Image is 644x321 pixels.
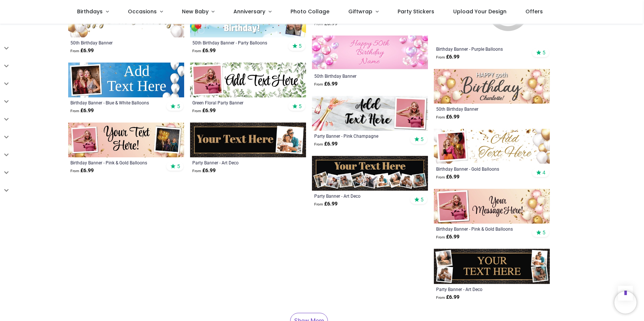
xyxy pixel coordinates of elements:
strong: £ 6.99 [192,167,216,174]
img: Personalised Happy Birthday Banner - Pink & Gold Balloons - 1 Photo Upload [434,189,550,224]
img: Personalised Green Floral Party Banner - 1 Photo Upload [190,63,306,97]
span: From [192,169,201,173]
span: 5 [543,49,546,56]
span: 5 [543,229,546,236]
img: Personalised Happy Birthday Banner - Gold Balloons - 1 Photo Upload [434,129,550,164]
strong: £ 6.99 [314,140,338,148]
span: 5 [299,103,302,110]
span: From [436,55,445,59]
img: Personalised Party Banner - Art Deco - Custom Text & 4 Photo Upload [434,249,550,284]
a: 50th Birthday Banner [314,73,404,79]
a: Green Floral Party Banner [192,100,282,106]
a: Birthday Banner - Pink & Gold Balloons [436,226,525,232]
img: Personalised Happy Birthday Banner - Blue & White Balloons - 1 Photo Upload [68,63,184,97]
a: Party Banner - Pink Champagne [314,133,404,139]
strong: £ 6.99 [436,53,459,61]
span: 5 [299,43,302,49]
strong: £ 6.99 [314,200,338,208]
a: Birthday Banner - Purple Balloons [436,46,525,52]
strong: £ 6.99 [436,233,459,241]
span: From [314,202,323,206]
span: Photo Collage [291,8,329,15]
span: 5 [177,163,180,170]
img: Personalised Party Banner - Art Deco - Custom Text & 1 Photo Upload [190,123,306,157]
span: Occasions [128,8,157,15]
strong: £ 6.99 [436,113,459,121]
a: Birthday Banner - Pink & Gold Balloons [70,160,160,165]
span: Anniversary [234,8,266,15]
span: Upload Your Design [453,8,507,15]
a: 50th Birthday Banner [436,106,525,112]
a: Party Banner - Art Deco [314,193,404,199]
span: From [436,175,445,179]
img: Happy 50th Birthday Banner - Pink Balloons [312,36,428,70]
a: 50th Birthday Banner [70,40,160,46]
span: 5 [421,136,424,143]
span: From [436,235,445,239]
strong: £ 6.99 [70,167,94,174]
span: New Baby [182,8,209,15]
strong: £ 6.99 [436,294,459,301]
iframe: Brevo live chat [614,291,637,314]
span: From [436,295,445,300]
a: Party Banner - Art Deco [436,286,525,292]
span: Offers [526,8,543,15]
img: Personalised Happy Birthday Banner - Pink & Gold Balloons - 2 Photo Upload [68,123,184,157]
strong: £ 6.99 [70,47,94,54]
a: 50th Birthday Banner - Party Balloons [192,40,282,46]
span: 5 [177,103,180,110]
strong: £ 6.99 [192,107,216,114]
span: From [70,109,79,113]
span: 5 [421,196,424,203]
span: From [70,49,79,53]
span: From [436,115,445,119]
span: From [70,169,79,173]
a: Birthday Banner - Blue & White Balloons [70,100,160,106]
span: Giftwrap [348,8,372,15]
a: Birthday Banner - Gold Balloons [436,166,525,172]
img: Personalised Party Banner - Pink Champagne - Custom Text & 1 Photo Upload [312,96,428,131]
img: Personalised Party Banner - Art Deco - Custom Text & 9 Photo Upload [312,156,428,191]
span: From [192,49,201,53]
img: Happy 50th Birthday Banner - Pink & Gold Balloons [434,69,550,104]
span: From [314,22,323,26]
a: Party Banner - Art Deco [192,160,282,165]
strong: £ 6.99 [314,80,338,88]
span: From [314,142,323,146]
strong: £ 6.99 [192,47,216,54]
span: 4 [543,169,546,176]
span: Birthdays [77,8,103,15]
strong: £ 6.99 [70,107,94,114]
strong: £ 6.99 [436,173,459,181]
span: From [192,109,201,113]
span: Party Stickers [398,8,434,15]
span: From [314,82,323,86]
